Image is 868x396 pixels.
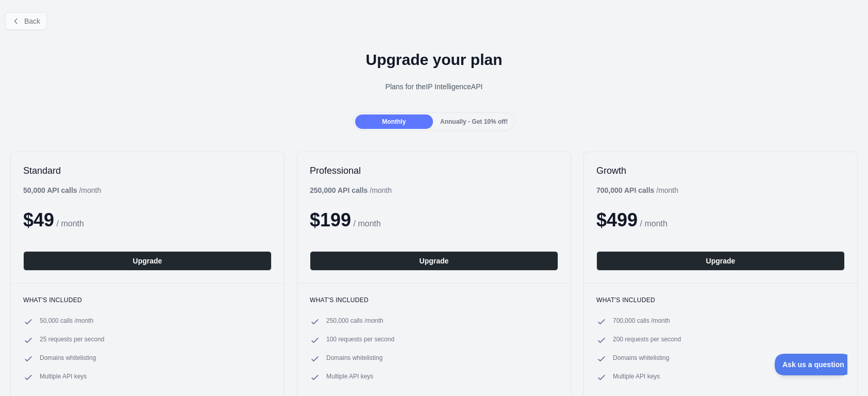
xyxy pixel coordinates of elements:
[775,354,847,375] iframe: Toggle Customer Support
[310,209,351,230] span: $ 199
[310,186,368,194] b: 250,000 API calls
[310,164,558,177] h2: Professional
[596,164,845,177] h2: Growth
[596,209,638,230] span: $ 499
[596,186,654,194] b: 700,000 API calls
[596,185,678,195] div: / month
[310,185,392,195] div: / month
